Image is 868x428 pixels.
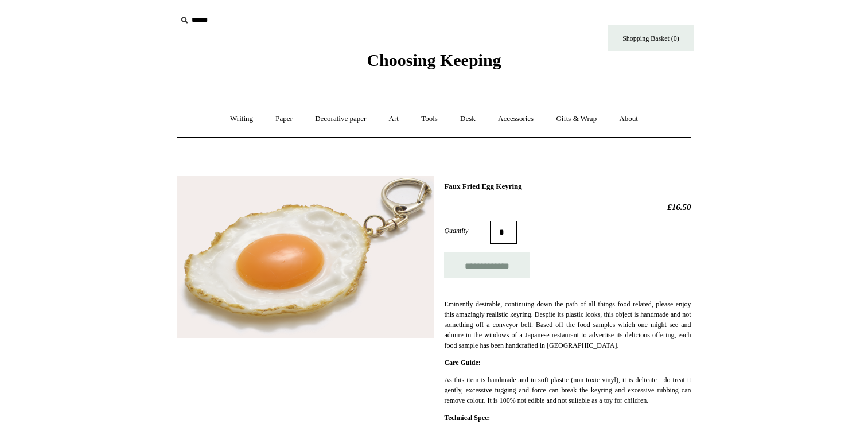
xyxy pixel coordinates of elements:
span: Choosing Keeping [367,50,501,69]
a: Desk [450,104,486,134]
img: Faux Fried Egg Keyring [177,176,434,338]
p: As this item is handmade and in soft plastic (non-toxic vinyl), it is delicate - do treat it gent... [444,375,691,406]
h2: £16.50 [444,202,691,212]
a: Paper [265,104,303,134]
a: Accessories [488,104,544,134]
h1: Faux Fried Egg Keyring [444,182,691,191]
a: Choosing Keeping [367,60,501,68]
label: Quantity [444,225,490,236]
a: Tools [411,104,448,134]
strong: Technical Spec: [444,414,490,422]
a: Shopping Basket (0) [608,25,694,51]
a: About [609,104,648,134]
a: Gifts & Wrap [546,104,607,134]
strong: Care Guide: [444,359,480,367]
a: Decorative paper [305,104,376,134]
a: Writing [220,104,263,134]
a: Art [379,104,409,134]
p: Eminently desirable, continuing down the path of all things food related, please enjoy this amazi... [444,299,691,351]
